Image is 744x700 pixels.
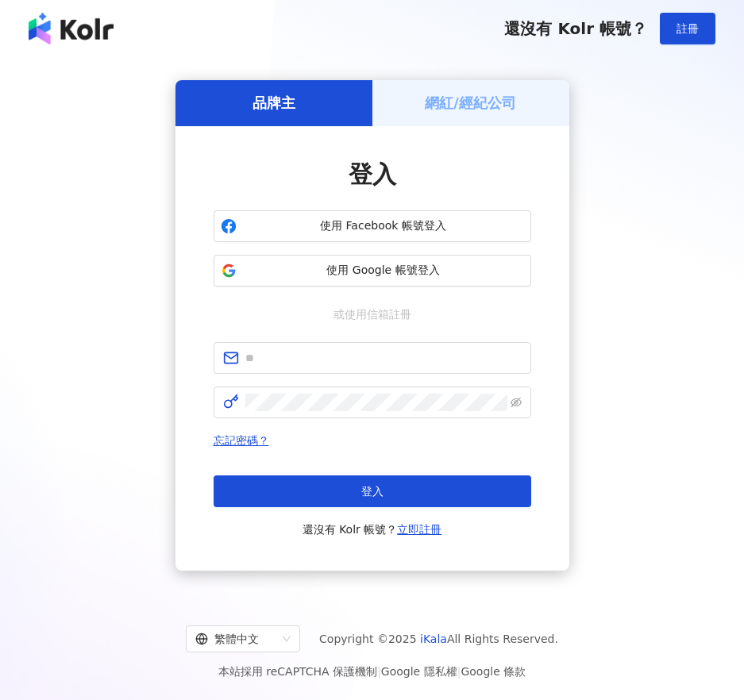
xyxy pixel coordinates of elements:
a: Google 隱私權 [381,665,457,678]
div: 繁體中文 [195,626,276,652]
span: | [377,665,381,678]
a: iKala [420,633,447,645]
button: 使用 Facebook 帳號登入 [214,210,531,242]
span: Copyright © 2025 All Rights Reserved. [319,629,558,648]
span: 本站採用 reCAPTCHA 保護機制 [218,662,526,681]
button: 登入 [214,475,531,507]
h5: 品牌主 [252,93,295,113]
span: | [457,665,461,678]
button: 註冊 [660,13,715,44]
span: 使用 Facebook 帳號登入 [243,218,524,234]
a: 立即註冊 [397,523,441,536]
button: 使用 Google 帳號登入 [214,255,531,287]
a: Google 條款 [461,665,526,678]
a: 忘記密碼？ [214,434,269,447]
span: 還沒有 Kolr 帳號？ [504,19,647,38]
span: 註冊 [677,22,699,35]
span: 使用 Google 帳號登入 [243,263,524,279]
span: 登入 [349,160,396,188]
span: 還沒有 Kolr 帳號？ [303,520,442,539]
img: logo [29,13,114,44]
h5: 網紅/經紀公司 [425,93,516,113]
span: 登入 [361,485,384,498]
span: eye-invisible [511,397,522,408]
span: 或使用信箱註冊 [322,306,422,323]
